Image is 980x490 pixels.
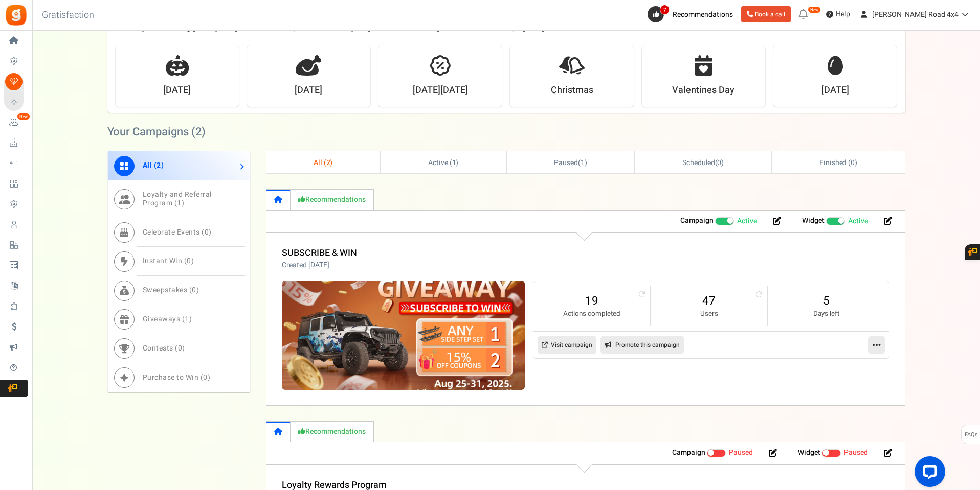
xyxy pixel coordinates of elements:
span: 2 [157,160,161,171]
a: Book a call [741,6,791,22]
a: 47 [661,293,757,309]
a: SUBSCRIBE & WIN [282,246,357,260]
strong: Widget [802,215,825,226]
span: Giveaways ( ) [143,314,192,324]
span: 0 [203,372,208,383]
span: 1 [452,157,456,168]
strong: Valentines Day [672,84,734,97]
strong: [DATE][DATE] [413,84,468,97]
span: 7 [660,5,670,15]
span: [PERSON_NAME] Road 4x4 [872,9,959,20]
a: Promote this campaign [600,336,684,354]
span: Scheduled [682,157,715,168]
span: 0 [717,157,721,168]
img: Gratisfaction [5,4,28,27]
span: All ( ) [314,157,333,168]
small: Users [661,309,757,319]
a: Recommendations [291,189,374,210]
span: 2 [195,124,202,140]
a: Visit campaign [538,336,596,354]
li: 5 [768,286,885,325]
span: Sweepstakes ( ) [143,285,199,295]
a: New [4,114,28,131]
strong: Campaign [672,447,705,458]
span: 1 [185,314,189,324]
a: Recommendations [291,421,374,442]
span: Paused [729,447,753,458]
span: FAQs [964,425,978,445]
strong: Widget [798,447,820,458]
small: Actions completed [544,309,640,319]
span: ( ) [554,157,587,168]
a: 7 Recommendations [648,6,737,22]
span: Instant Win ( ) [143,255,194,266]
span: Paused [844,447,868,458]
a: Help [822,6,854,22]
span: Finished ( ) [819,157,857,168]
span: ( ) [682,157,724,168]
small: Days left [778,309,875,319]
span: 2 [326,157,330,168]
span: Recommendations [673,9,733,20]
span: Celebrate Events ( ) [143,227,212,238]
span: 0 [192,285,196,295]
span: 0 [851,157,855,168]
span: 1 [177,198,182,208]
span: Help [833,9,850,19]
span: Active [737,216,757,226]
em: New [808,6,821,13]
h2: Your Campaigns ( ) [107,127,206,137]
span: 0 [178,343,183,354]
strong: [DATE] [295,84,322,97]
span: Loyalty and Referral Program ( ) [143,189,212,208]
strong: Christmas [551,84,593,97]
span: Purchase to Win ( ) [143,372,211,383]
strong: Campaign [680,215,714,226]
a: 19 [544,293,640,309]
li: Widget activated [790,448,876,459]
em: New [17,113,30,120]
p: Created [DATE] [282,260,357,270]
span: All ( ) [143,160,164,171]
span: 0 [187,255,191,266]
span: Paused [554,157,578,168]
span: Active ( ) [428,157,459,168]
li: Widget activated [794,216,876,227]
span: Active [848,216,868,226]
h3: Gratisfaction [31,5,105,26]
span: 0 [205,227,209,238]
span: Contests ( ) [143,343,185,354]
span: 1 [581,157,585,168]
strong: [DATE] [163,84,191,97]
strong: [DATE] [821,84,849,97]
